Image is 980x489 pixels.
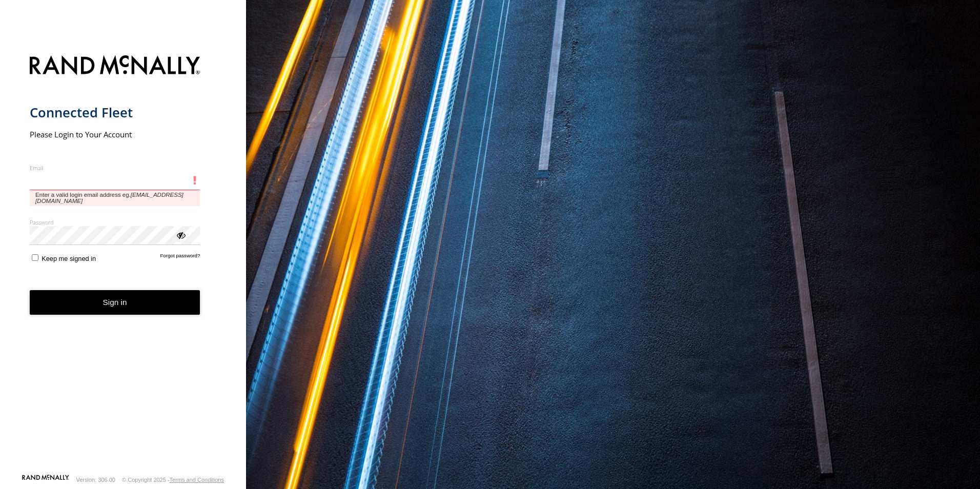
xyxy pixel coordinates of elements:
h1: Connected Fleet [30,104,200,121]
button: Sign in [30,290,200,315]
h2: Please Login to Your Account [30,129,200,139]
label: Password [30,218,200,226]
img: Rand McNally [30,53,200,79]
div: ViewPassword [175,230,186,240]
em: [EMAIL_ADDRESS][DOMAIN_NAME] [35,192,183,204]
span: Enter a valid login email address eg. [30,190,200,206]
div: © Copyright 2025 - [122,477,224,483]
a: Visit our Website [22,475,69,485]
input: Keep me signed in [32,254,38,261]
label: Email [30,164,200,172]
a: Terms and Conditions [170,477,224,483]
div: Version: 306.00 [76,477,115,483]
span: Keep me signed in [42,255,96,262]
a: Forgot password? [160,253,200,262]
form: main [30,49,217,474]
